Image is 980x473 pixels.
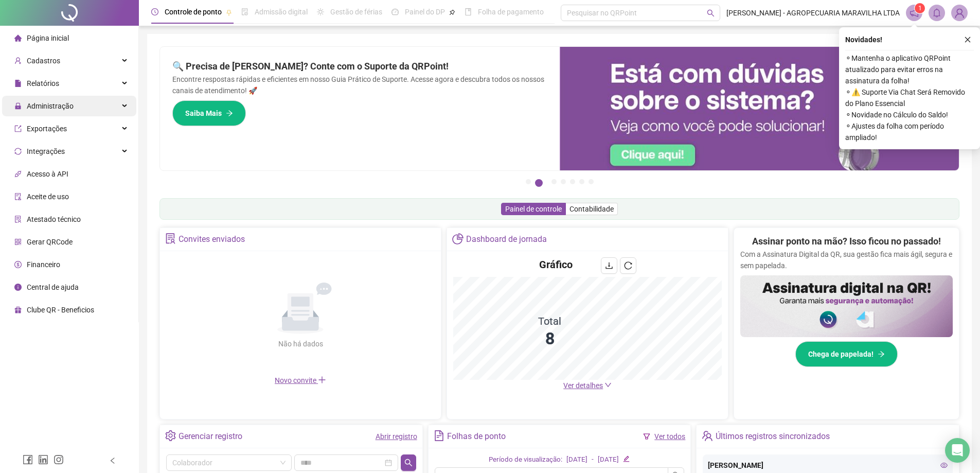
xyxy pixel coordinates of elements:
span: 1 [918,5,922,12]
span: download [605,261,613,270]
span: ⚬ Ajustes da folha com período ampliado! [845,120,974,143]
div: [DATE] [566,454,587,465]
span: sun [317,8,324,15]
h2: 🔍 Precisa de [PERSON_NAME]? Conte com o Suporte da QRPoint! [172,59,547,74]
span: Relatórios [27,79,59,87]
span: Painel do DP [405,8,445,16]
span: ⚬ ⚠️ Suporte Via Chat Será Removido do Plano Essencial [845,86,974,109]
span: Novo convite [275,376,326,384]
span: gift [14,306,22,313]
button: Saiba Mais [172,100,246,126]
span: Folha de pagamento [478,8,544,16]
button: 5 [570,179,575,184]
span: team [702,430,712,441]
span: Controle de ponto [165,8,222,16]
span: file [14,80,22,87]
span: Aceite de uso [27,192,69,201]
span: Central de ajuda [27,283,79,291]
span: clock-circle [151,8,158,15]
span: Ver detalhes [563,381,603,390]
span: eye [940,462,948,469]
span: edit [623,456,630,462]
span: Chega de papelada! [808,348,874,360]
span: Página inicial [27,34,69,42]
span: search [404,459,413,467]
span: arrow-right [878,351,885,358]
button: Chega de papelada! [795,341,898,367]
div: Convites enviados [179,231,245,248]
span: Saiba Mais [185,108,222,119]
span: user-add [14,57,22,64]
span: Cadastros [27,57,60,65]
button: 6 [579,179,584,184]
div: Não há dados [253,338,348,349]
a: Abrir registro [376,432,417,441]
p: Encontre respostas rápidas e eficientes em nosso Guia Prático de Suporte. Acesse agora e descubra... [172,74,547,96]
span: Integrações [27,147,65,155]
span: export [14,125,22,132]
span: Financeiro [27,260,60,269]
div: [DATE] [598,454,619,465]
p: Com a Assinatura Digital da QR, sua gestão fica mais ágil, segura e sem papelada. [740,249,953,271]
div: Folhas de ponto [447,428,506,445]
span: filter [643,433,650,440]
button: 2 [535,179,543,187]
span: Novidades ! [845,34,882,45]
span: bell [932,8,941,17]
span: plus [318,376,326,384]
span: sync [14,148,22,155]
span: pushpin [226,9,232,15]
h4: Gráfico [539,257,573,272]
span: close [964,36,971,43]
span: instagram [54,454,64,465]
h2: Assinar ponto na mão? Isso ficou no passado! [752,234,941,249]
span: Exportações [27,125,67,133]
sup: 1 [915,3,925,13]
span: setting [165,430,176,441]
span: pushpin [449,9,455,15]
div: [PERSON_NAME] [708,460,948,471]
div: Dashboard de jornada [466,231,547,248]
span: pie-chart [452,233,463,244]
span: Contabilidade [569,205,614,213]
span: down [604,381,612,389]
button: 3 [551,179,557,184]
img: 87767 [952,5,967,21]
span: dashboard [391,8,399,15]
span: lock [14,102,22,110]
div: Open Intercom Messenger [945,438,970,463]
a: Ver detalhes down [563,381,612,390]
div: Período de visualização: [489,454,562,465]
span: book [465,8,472,15]
span: left [109,457,116,464]
span: reload [624,261,632,270]
span: Painel de controle [505,205,562,213]
span: ⚬ Novidade no Cálculo do Saldo! [845,109,974,120]
span: linkedin [38,454,48,465]
span: file-done [241,8,248,15]
button: 7 [589,179,594,184]
span: audit [14,193,22,200]
span: info-circle [14,284,22,291]
img: banner%2F0cf4e1f0-cb71-40ef-aa93-44bd3d4ee559.png [560,47,959,170]
span: file-text [434,430,444,441]
span: qrcode [14,238,22,246]
div: Gerenciar registro [179,428,242,445]
span: arrow-right [226,110,233,117]
span: Atestado técnico [27,215,81,223]
span: Gerar QRCode [27,238,73,246]
span: search [707,9,715,17]
a: Ver todos [654,432,685,441]
span: [PERSON_NAME] - AGROPECUARIA MARAVILHA LTDA [726,7,900,19]
span: Gestão de férias [330,8,382,16]
span: Administração [27,102,74,110]
button: 4 [561,179,566,184]
span: ⚬ Mantenha o aplicativo QRPoint atualizado para evitar erros na assinatura da folha! [845,52,974,86]
span: dollar [14,261,22,268]
span: solution [165,233,176,244]
div: - [592,454,594,465]
img: banner%2F02c71560-61a6-44d4-94b9-c8ab97240462.png [740,275,953,337]
span: home [14,34,22,42]
span: api [14,170,22,178]
span: Acesso à API [27,170,68,178]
